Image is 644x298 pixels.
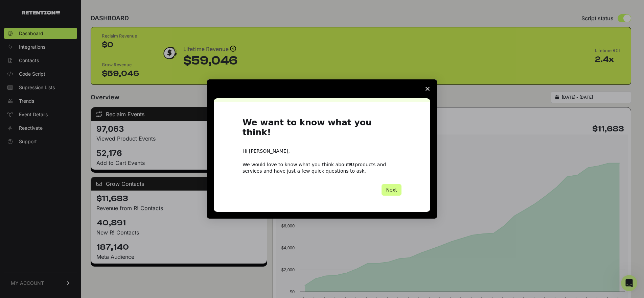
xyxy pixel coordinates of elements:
[382,184,401,196] button: Next
[243,148,401,155] div: Hi [PERSON_NAME],
[243,118,401,141] h1: We want to know what you think!
[243,162,401,174] div: We would love to know what you think about products and services and have just a few quick questi...
[418,79,437,98] span: Close survey
[349,162,355,167] b: R!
